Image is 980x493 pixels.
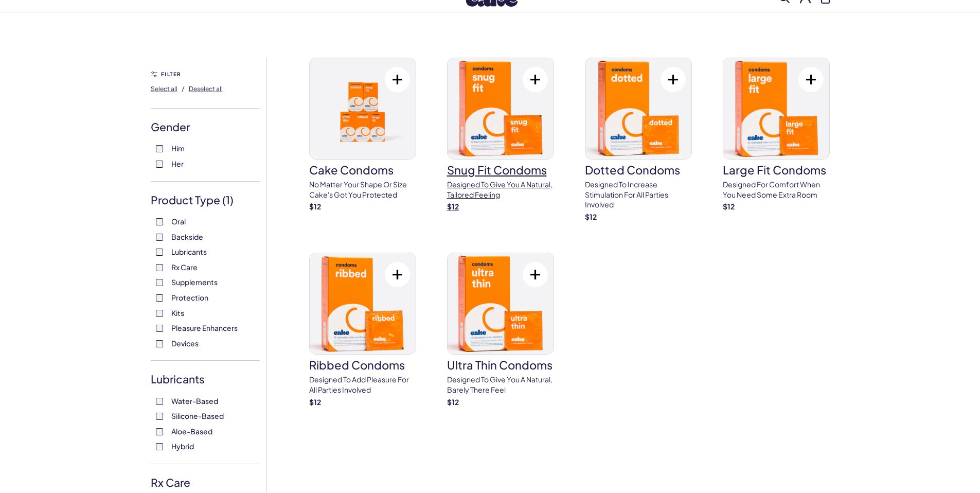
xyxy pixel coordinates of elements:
span: Her [171,157,184,170]
strong: $ 12 [309,202,321,211]
button: Deselect all [189,80,223,97]
span: Hybrid [171,439,194,453]
h3: Dotted Condoms [585,164,692,175]
input: Devices [156,340,163,347]
img: Cake Condoms [310,58,416,159]
a: Ultra Thin CondomsUltra Thin CondomsDesigned to give you a natural, barely there feel$12 [447,253,554,407]
input: Lubricants [156,249,163,256]
span: Supplements [171,275,218,289]
strong: $ 12 [723,202,735,211]
img: Snug Fit Condoms [448,58,554,159]
a: Large Fit CondomsLarge Fit CondomsDesigned for comfort when you need some extra room$12 [723,58,830,212]
span: Silicone-Based [171,409,224,422]
span: Backside [171,230,203,243]
strong: $ 12 [585,212,597,221]
input: Oral [156,218,163,225]
span: Select all [151,85,177,93]
a: Ribbed CondomsRibbed CondomsDesigned to add pleasure for all parties involved$12 [309,253,416,407]
strong: $ 12 [447,202,459,211]
img: Ribbed Condoms [310,253,416,354]
p: No matter your shape or size Cake's got you protected [309,180,416,200]
span: Pleasure Enhancers [171,321,238,334]
span: Water-Based [171,394,218,408]
a: Dotted CondomsDotted CondomsDesigned to increase stimulation for all parties involved$12 [585,58,692,222]
input: Silicone-Based [156,413,163,420]
a: Cake CondomsCake CondomsNo matter your shape or size Cake's got you protected$12 [309,58,416,212]
input: Water-Based [156,398,163,405]
h3: Ribbed Condoms [309,359,416,371]
span: Devices [171,337,199,350]
img: Large Fit Condoms [723,58,829,159]
span: Him [171,142,185,155]
img: Dotted Condoms [585,58,691,159]
input: Kits [156,310,163,317]
p: Designed to give you a natural, barely there feel [447,375,554,395]
span: Deselect all [189,85,223,93]
input: Aloe-Based [156,428,163,435]
input: Supplements [156,279,163,286]
input: Hybrid [156,443,163,450]
input: Backside [156,234,163,241]
span: Protection [171,291,208,304]
h3: Large Fit Condoms [723,164,830,175]
h3: Ultra Thin Condoms [447,359,554,371]
input: Him [156,145,163,152]
span: Rx Care [171,260,198,274]
span: Aloe-Based [171,425,212,438]
p: Designed for comfort when you need some extra room [723,180,830,200]
a: Snug Fit CondomsSnug Fit CondomsDesigned to give you a natural, tailored feeling$12 [447,58,554,212]
h3: Snug Fit Condoms [447,164,554,175]
span: Oral [171,215,186,228]
input: Protection [156,294,163,302]
img: Ultra Thin Condoms [448,253,554,354]
h3: Cake Condoms [309,164,416,175]
button: Select all [151,80,177,97]
p: Designed to add pleasure for all parties involved [309,375,416,395]
input: Her [156,161,163,168]
span: / [182,84,185,93]
input: Pleasure Enhancers [156,325,163,332]
span: Lubricants [171,245,207,258]
strong: $ 12 [447,397,459,407]
p: Designed to give you a natural, tailored feeling [447,180,554,200]
input: Rx Care [156,264,163,271]
p: Designed to increase stimulation for all parties involved [585,180,692,210]
strong: $ 12 [309,397,321,407]
span: Kits [171,306,184,320]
